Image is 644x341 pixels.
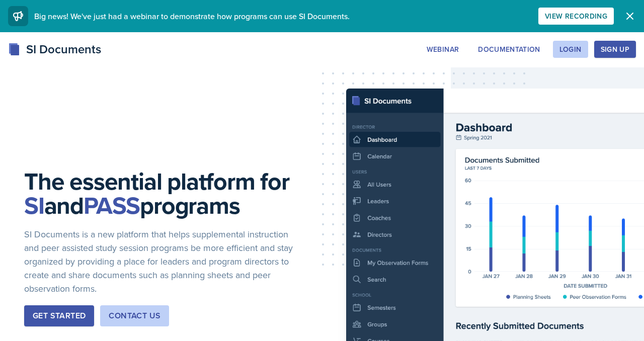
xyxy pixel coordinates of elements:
button: Login [553,41,588,58]
div: Webinar [427,45,459,53]
div: View Recording [545,12,607,20]
button: Contact Us [100,305,169,326]
span: Big news! We've just had a webinar to demonstrate how programs can use SI Documents. [34,11,350,22]
div: Sign Up [601,45,629,53]
button: Webinar [420,41,465,58]
button: Get Started [24,305,94,326]
div: Get Started [33,310,86,322]
div: Login [559,45,582,53]
div: SI Documents [8,40,101,58]
div: Documentation [478,45,540,53]
button: Documentation [471,41,547,58]
button: Sign Up [594,41,636,58]
div: Contact Us [109,310,160,322]
button: View Recording [538,8,614,25]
